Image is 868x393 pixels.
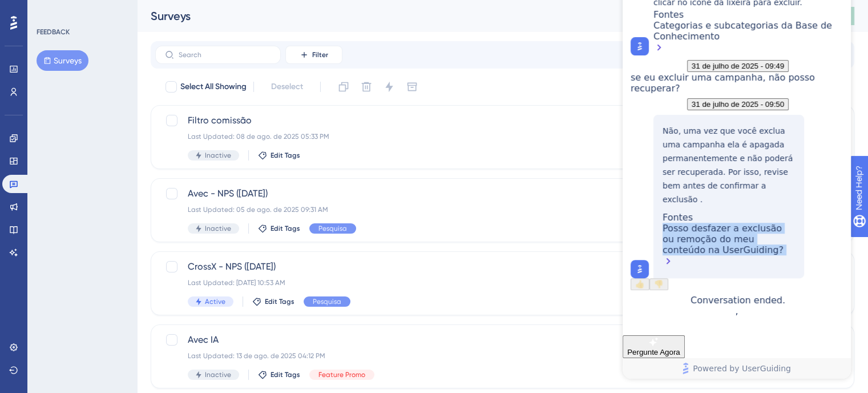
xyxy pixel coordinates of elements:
[258,151,300,160] button: Edit Tags
[318,370,365,379] span: Feature Promo
[313,297,341,306] span: Pesquisa
[205,297,225,306] span: Active
[261,77,313,97] button: Deselect
[205,224,231,233] span: Inactive
[271,224,300,233] span: Edit Tags
[188,132,726,141] div: Last Updated: 08 de ago. de 2025 05:33 PM
[271,151,300,160] span: Edit Tags
[265,297,294,306] span: Edit Tags
[285,46,342,64] button: Filter
[258,370,300,379] button: Edit Tags
[180,80,247,94] span: Select All Showing
[27,3,71,17] span: Need Help?
[205,370,231,379] span: Inactive
[188,114,726,127] span: Filtro comissão
[151,8,757,24] div: Surveys
[205,151,231,160] span: Inactive
[271,370,300,379] span: Edit Tags
[188,260,726,274] span: CrossX - NPS ([DATE])
[179,51,271,59] input: Search
[258,224,300,233] button: Edit Tags
[188,278,726,287] div: Last Updated: [DATE] 10:53 AM
[252,297,294,306] button: Edit Tags
[188,351,726,360] div: Last Updated: 13 de ago. de 2025 04:12 PM
[318,224,347,233] span: Pesquisa
[188,205,726,214] div: Last Updated: 05 de ago. de 2025 09:31 AM
[271,80,303,94] span: Deselect
[188,187,726,200] span: Avec - NPS ([DATE])
[188,333,726,347] span: Avec IA
[312,50,328,59] span: Filter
